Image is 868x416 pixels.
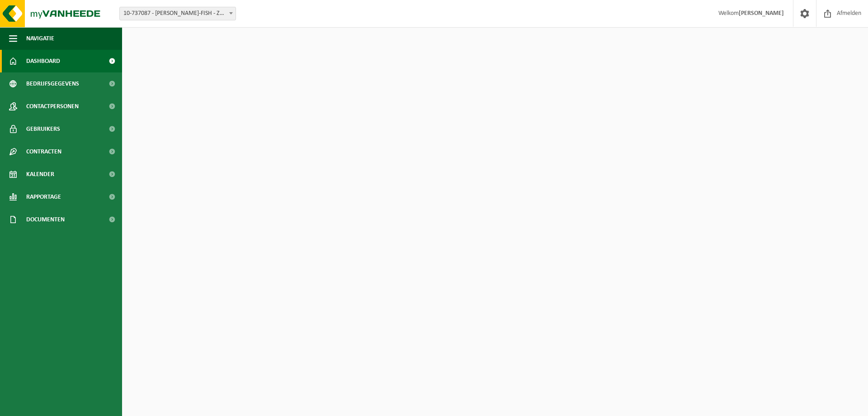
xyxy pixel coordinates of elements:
span: 10-737087 - PETER-FISH - ZEEBRUGGE [119,7,236,20]
strong: [PERSON_NAME] [739,10,784,17]
span: Gebruikers [26,118,60,140]
iframe: chat widget [5,396,151,416]
span: Contactpersonen [26,95,79,118]
span: Dashboard [26,50,60,72]
span: Kalender [26,163,54,186]
span: Bedrijfsgegevens [26,72,79,95]
span: Contracten [26,140,61,163]
span: Navigatie [26,27,54,50]
span: Rapportage [26,186,61,208]
span: Documenten [26,208,65,231]
span: 10-737087 - PETER-FISH - ZEEBRUGGE [120,7,236,20]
